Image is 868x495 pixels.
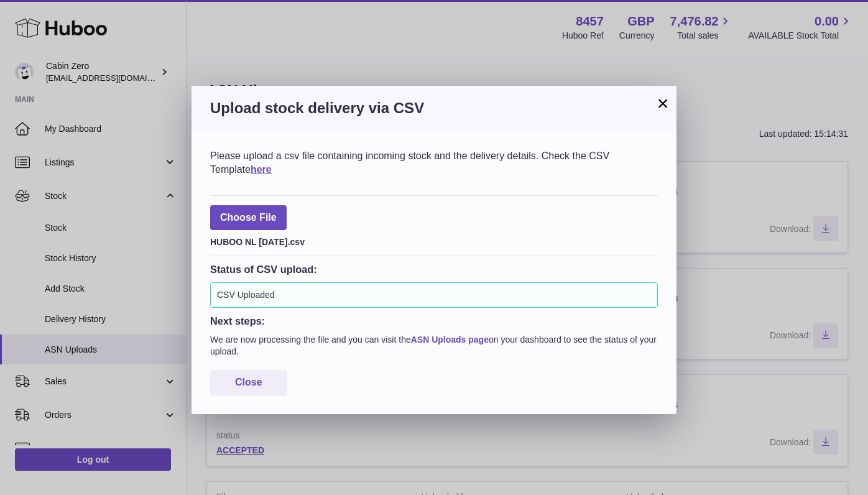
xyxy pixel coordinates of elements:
[411,335,489,345] a: ASN Uploads page
[210,149,658,176] div: Please upload a csv file containing incoming stock and the delivery details. Check the CSV Template
[210,282,658,308] div: CSV Uploaded
[210,233,658,248] div: HUBOO NL [DATE].csv
[210,205,287,231] span: Choose File
[251,164,272,175] a: here
[210,334,658,358] p: We are now processing the file and you can visit the on your dashboard to see the status of your ...
[210,370,287,396] button: Close
[210,262,658,276] h3: Status of CSV upload:
[210,98,658,118] h3: Upload stock delivery via CSV
[655,96,670,111] button: ×
[210,314,658,328] h3: Next steps:
[235,377,262,387] span: Close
